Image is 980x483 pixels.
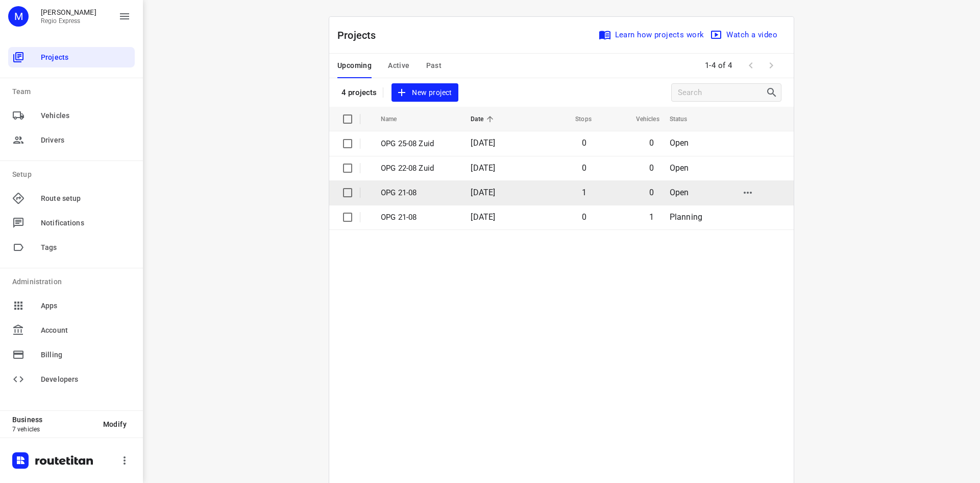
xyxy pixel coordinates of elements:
span: Name [381,113,410,125]
p: 7 vehicles [12,426,95,433]
div: Route setup [8,188,135,209]
span: 1 [649,212,654,222]
span: Previous Page [741,55,761,76]
span: Past [426,59,442,72]
div: Billing [8,344,135,365]
span: Account [41,325,131,336]
span: Upcoming [337,59,372,72]
span: Next Page [761,55,781,76]
div: Projects [8,47,135,67]
span: Projects [41,52,131,63]
span: Status [670,113,701,125]
p: Regio Express [41,17,96,25]
div: Apps [8,295,135,316]
div: M [8,6,29,27]
span: Planning [670,212,702,222]
span: Apps [41,301,131,311]
p: Max Bisseling [41,8,96,16]
div: Account [8,320,135,340]
button: New project [391,83,458,102]
span: Stops [562,113,592,125]
span: [DATE] [471,188,495,197]
p: 4 projects [341,88,377,97]
span: [DATE] [471,163,495,173]
span: 1 [582,188,586,197]
span: [DATE] [471,212,495,222]
span: Active [388,59,409,72]
div: Drivers [8,130,135,150]
p: Team [12,86,135,97]
span: Drivers [41,135,131,146]
span: Notifications [41,218,131,228]
span: 0 [649,163,654,173]
span: 0 [582,163,586,173]
p: Business [12,416,95,424]
div: Notifications [8,213,135,233]
span: 0 [649,188,654,197]
span: Open [670,138,689,148]
span: Open [670,163,689,173]
p: Projects [337,28,384,43]
span: Date [471,113,497,125]
span: 0 [582,212,586,222]
p: OPG 22-08 Zuid [381,163,455,174]
span: Route setup [41,193,131,204]
span: 0 [649,138,654,148]
span: Developers [41,374,131,385]
div: Vehicles [8,105,135,126]
span: Tags [41,242,131,253]
span: Billing [41,350,131,360]
div: Search [766,86,781,99]
p: OPG 21-08 [381,212,455,223]
span: Vehicles [623,113,659,125]
p: OPG 21-08 [381,187,455,199]
div: Developers [8,369,135,389]
span: Vehicles [41,110,131,121]
input: Search projects [678,85,766,101]
p: OPG 25-08 Zuid [381,138,455,150]
span: [DATE] [471,138,495,148]
div: Tags [8,237,135,258]
span: Modify [103,420,127,428]
p: Setup [12,169,135,180]
button: Modify [95,415,135,433]
span: 1-4 of 4 [701,55,737,77]
span: Open [670,188,689,197]
span: 0 [582,138,586,148]
span: New project [398,86,452,99]
p: Administration [12,277,135,287]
